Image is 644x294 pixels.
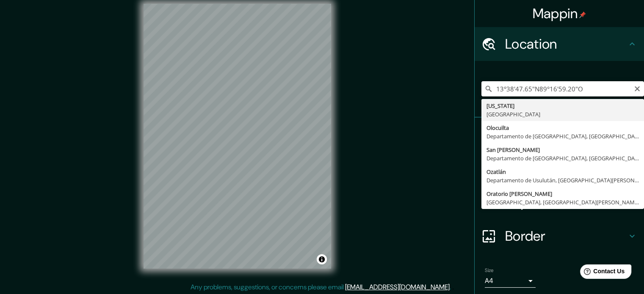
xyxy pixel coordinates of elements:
[486,176,639,184] div: Departamento de Usulután, [GEOGRAPHIC_DATA][PERSON_NAME]
[486,190,639,198] div: Oratorio [PERSON_NAME]
[191,282,451,292] p: Any problems, suggestions, or concerns please email .
[452,282,454,292] div: .
[486,168,639,176] div: Ozatlán
[486,124,639,132] div: Olocuilta
[485,274,536,288] div: A4
[475,219,644,253] div: Border
[475,185,644,219] div: Layout
[505,228,627,245] h4: Border
[486,154,639,162] div: Departamento de [GEOGRAPHIC_DATA], [GEOGRAPHIC_DATA][PERSON_NAME]
[481,81,644,96] input: Pick your city or area
[533,5,586,22] h4: Mappin
[317,254,327,264] button: Toggle attribution
[579,11,586,18] img: pin-icon.png
[634,84,641,92] button: Clear
[451,282,452,292] div: .
[475,118,644,151] div: Pins
[486,146,639,154] div: San [PERSON_NAME]
[486,110,639,118] div: [GEOGRAPHIC_DATA]
[485,267,494,274] label: Size
[505,36,627,52] h4: Location
[486,198,639,206] div: [GEOGRAPHIC_DATA], [GEOGRAPHIC_DATA][PERSON_NAME]
[475,27,644,61] div: Location
[475,151,644,185] div: Style
[345,283,450,291] a: [EMAIL_ADDRESS][DOMAIN_NAME]
[569,261,635,285] iframe: Help widget launcher
[144,4,331,269] canvas: Map
[486,132,639,140] div: Departamento de [GEOGRAPHIC_DATA], [GEOGRAPHIC_DATA][PERSON_NAME]
[486,102,639,110] div: [US_STATE]
[505,194,627,211] h4: Layout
